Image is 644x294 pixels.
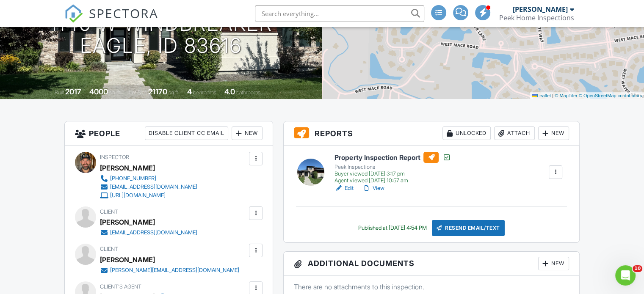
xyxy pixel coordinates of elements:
a: © MapTiler [555,93,578,98]
div: Disable Client CC Email [145,126,228,140]
span: | [552,93,553,98]
span: Client [100,246,118,252]
div: Peek Inspections [334,164,451,170]
h1: 1140 W Windbreaker Eagle, ID 83616 [50,13,273,58]
div: [PERSON_NAME] [513,5,568,14]
div: [PERSON_NAME] [100,253,155,266]
div: 4000 [89,87,108,96]
div: New [232,126,263,140]
a: SPECTORA [64,11,158,29]
div: 2017 [65,87,81,96]
div: [PHONE_NUMBER] [110,175,156,182]
a: [PERSON_NAME][EMAIL_ADDRESS][DOMAIN_NAME] [100,266,239,275]
span: 10 [633,265,642,272]
iframe: Intercom live chat [615,265,636,286]
span: sq.ft. [169,89,179,96]
a: Property Inspection Report Peek Inspections Buyer viewed [DATE] 3:17 pm Agent viewed [DATE] 10:57 am [334,152,451,184]
div: [PERSON_NAME] [100,162,155,174]
span: SPECTORA [89,4,158,22]
a: [EMAIL_ADDRESS][DOMAIN_NAME] [100,228,197,237]
a: © OpenStreetMap contributors [579,93,642,98]
a: [EMAIL_ADDRESS][DOMAIN_NAME] [100,183,197,191]
div: Resend Email/Text [432,220,505,236]
div: [EMAIL_ADDRESS][DOMAIN_NAME] [110,184,197,190]
span: Lot Size [129,89,147,96]
h3: Reports [284,121,579,146]
h6: Property Inspection Report [334,152,451,163]
a: [PHONE_NUMBER] [100,174,197,183]
h3: Additional Documents [284,252,579,276]
div: Attach [494,126,535,140]
div: 4 [187,87,192,96]
a: [URL][DOMAIN_NAME] [100,191,197,200]
div: Peek Home Inspections [499,14,574,22]
div: [URL][DOMAIN_NAME] [110,192,166,199]
span: Inspector [100,154,129,160]
div: New [538,257,569,270]
div: [PERSON_NAME] [100,216,155,228]
a: View [362,184,384,192]
span: bedrooms [193,89,216,96]
span: Built [55,89,64,96]
a: Edit [334,184,354,192]
div: [PERSON_NAME][EMAIL_ADDRESS][DOMAIN_NAME] [110,267,239,274]
span: Client [100,209,118,215]
a: Leaflet [532,93,551,98]
div: [EMAIL_ADDRESS][DOMAIN_NAME] [110,229,197,236]
div: 21170 [148,87,167,96]
span: Client's Agent [100,283,141,290]
span: bathrooms [236,89,260,96]
h3: People [65,121,273,146]
div: Agent viewed [DATE] 10:57 am [334,177,451,184]
div: Buyer viewed [DATE] 3:17 pm [334,170,451,177]
div: New [538,126,569,140]
input: Search everything... [255,5,424,22]
img: The Best Home Inspection Software - Spectora [64,4,83,23]
div: Unlocked [442,126,491,140]
p: There are no attachments to this inspection. [294,282,569,291]
div: 4.0 [224,87,235,96]
div: Published at [DATE] 4:54 PM [358,225,427,231]
span: sq. ft. [109,89,121,96]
